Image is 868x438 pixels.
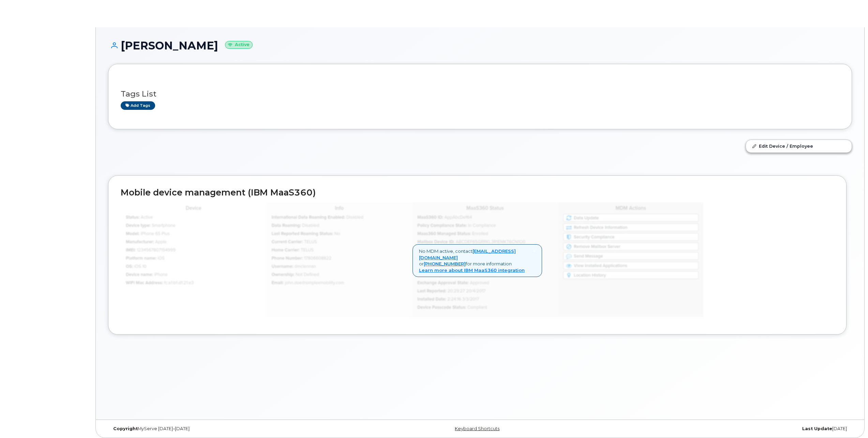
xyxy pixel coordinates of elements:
div: [DATE] [604,426,852,432]
a: [PHONE_NUMBER] [424,261,466,266]
a: Keyboard Shortcuts [455,426,499,431]
a: Learn more about IBM MaaS360 integration [419,267,525,273]
a: Close [533,248,536,253]
div: No MDM active, contact or for more information [413,244,542,277]
strong: Last Update [802,426,832,431]
h1: [PERSON_NAME] [108,40,852,52]
strong: Copyright [113,426,138,431]
img: mdm_maas360_data_lg-147edf4ce5891b6e296acbe60ee4acd306360f73f278574cfef86ac192ea0250.jpg [121,202,703,317]
h3: Tags List [121,90,839,98]
span: × [533,247,536,253]
div: MyServe [DATE]–[DATE] [108,426,356,432]
a: Add tags [121,101,155,110]
a: Edit Device / Employee [746,140,852,152]
h2: Mobile device management (IBM MaaS360) [121,188,834,198]
a: [EMAIL_ADDRESS][DOMAIN_NAME] [419,248,516,260]
small: Active [225,41,253,49]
